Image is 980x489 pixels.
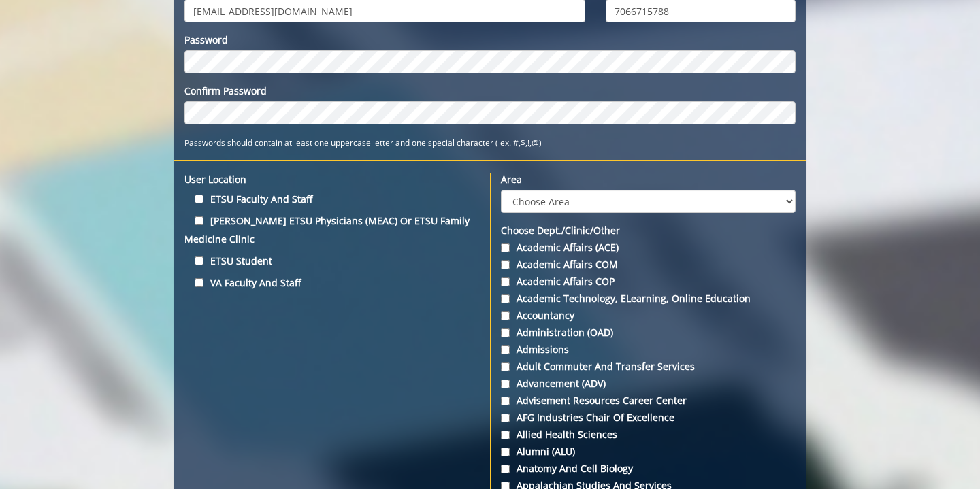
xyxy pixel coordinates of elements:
label: Accountancy [501,309,796,322]
label: VA Faculty and Staff [184,273,480,292]
label: Choose Dept./Clinic/Other [501,224,796,237]
label: Academic Affairs COM [501,258,796,271]
label: [PERSON_NAME] ETSU Physicians (MEAC) or ETSU Family Medicine Clinic [184,212,480,248]
label: Academic Affairs (ACE) [501,241,796,254]
label: AFG Industries Chair of Excellence [501,411,796,424]
label: Administration (OAD) [501,326,796,339]
label: User location [184,173,480,186]
label: Alumni (ALU) [501,445,796,458]
label: ETSU Faculty and Staff [184,190,480,208]
label: Admissions [501,343,796,356]
label: Anatomy and Cell Biology [501,462,796,475]
label: Advancement (ADV) [501,377,796,390]
label: Advisement Resources Career Center [501,394,796,407]
label: Academic Affairs COP [501,275,796,288]
label: Area [501,173,796,186]
label: Allied Health Sciences [501,428,796,441]
label: Adult Commuter and Transfer Services [501,360,796,373]
label: Academic Technology, eLearning, Online Education [501,292,796,305]
label: Password [184,33,796,47]
label: Confirm Password [184,84,796,98]
label: ETSU Student [184,252,480,270]
small: Passwords should contain at least one uppercase letter and one special character ( ex. #,$,!,@) [184,137,542,148]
